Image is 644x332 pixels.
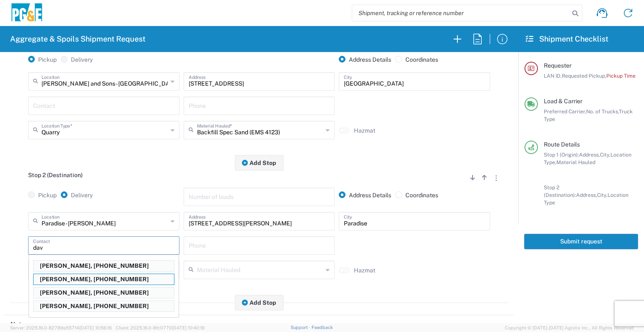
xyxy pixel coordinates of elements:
h2: Aggregate & Spoils Shipment Request [10,34,145,44]
p: Dave Matlock, 707-349-8263 [34,261,174,271]
span: City, [597,192,608,198]
p: David Preciado, 530-383-0336 [34,288,174,298]
button: Add Stop [235,295,283,310]
img: pge [10,3,44,23]
span: Stop 1 (Origin): [544,152,579,158]
label: Hazmat [354,127,375,134]
label: Coordinates [395,191,438,199]
h2: Shipment Checklist [526,34,608,44]
label: Address Details [339,56,391,63]
span: [DATE] 10:56:16 [79,325,112,330]
span: Stop 2 (Destination): [544,184,576,198]
span: Material Hauled [556,159,595,165]
span: Stop 2 (Destination) [28,172,83,178]
span: Requester [544,62,571,69]
a: Feedback [312,325,333,330]
a: Support [291,325,312,330]
span: Pickup Time [606,73,636,79]
span: Address, [579,152,600,158]
span: No. of Trucks, [586,108,619,115]
span: Client: 2025.16.0-8fc0770 [116,325,205,330]
span: Address, [576,192,597,198]
input: Shipment, tracking or reference number [352,5,569,21]
span: Preferred Carrier, [544,108,586,115]
span: Load & Carrier [544,98,582,105]
label: Hazmat [354,267,375,274]
label: Coordinates [395,56,438,63]
button: Add Stop [235,155,283,170]
span: [DATE] 10:40:19 [172,325,205,330]
span: City, [600,152,610,158]
h2: Notes [10,320,29,329]
p: Davier Avery, 209-222-0636 [34,301,174,311]
label: Address Details [339,191,391,199]
p: David McGregor, 530-526-8407 [34,274,174,285]
span: Server: 2025.16.0-82789e55714 [10,325,112,330]
span: Requested Pickup, [562,73,606,79]
span: LAN ID, [544,73,562,79]
span: Copyright © [DATE]-[DATE] Agistix Inc., All Rights Reserved [505,324,634,332]
span: Route Details [544,141,580,148]
button: Submit request [524,234,638,249]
